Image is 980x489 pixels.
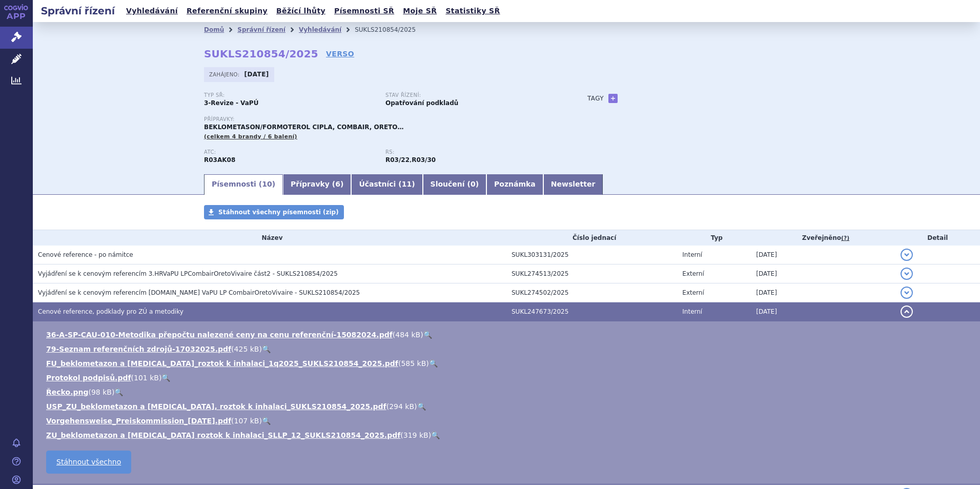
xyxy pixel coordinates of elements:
[677,230,751,246] th: Typ
[46,345,231,353] a: 79-Seznam referenčních zdrojů-17032025.pdf
[46,430,970,440] li: ( )
[38,308,183,315] span: Cenové reference, podklady pro ZÚ a metodiky
[506,302,677,321] td: SUKL247673/2025
[682,289,704,296] span: Externí
[218,209,339,216] span: Stáhnout všechny písemnosti (zip)
[587,92,604,105] h3: Tagy
[204,149,375,155] p: ATC:
[46,374,131,382] a: Protokol podpisů.pdf
[209,70,241,78] span: Zahájeno:
[237,26,285,33] a: Správní řízení
[385,156,410,164] strong: fixní kombinace léčivých látek beklometazon a formoterol
[46,358,970,369] li: ( )
[385,92,557,98] p: Stav řízení:
[46,373,970,383] li: ( )
[283,174,351,195] a: Přípravky (6)
[400,4,440,18] a: Moje SŘ
[234,345,259,353] span: 425 kB
[38,289,360,296] span: Vyjádření se k cenovým referencím 3.HR VaPU LP CombairOretoVivaire - SUKLS210854/2025
[183,4,271,18] a: Referenční skupiny
[385,99,458,107] strong: Opatřování podkladů
[543,174,603,195] a: Newsletter
[682,308,702,315] span: Interní
[506,264,677,283] td: SUKL274513/2025
[204,48,318,60] strong: SUKLS210854/2025
[38,251,133,258] span: Cenové reference - po námitce
[335,180,340,188] span: 6
[204,116,567,123] p: Přípravky:
[91,388,112,396] span: 98 kB
[506,246,677,264] td: SUKL303131/2025
[389,402,414,411] span: 294 kB
[262,345,271,353] a: 🔍
[351,174,422,195] a: Účastníci (11)
[431,431,440,439] a: 🔍
[46,451,131,474] a: Stáhnout všechno
[751,264,895,283] td: [DATE]
[423,331,432,339] a: 🔍
[33,230,506,246] th: Název
[385,149,567,165] div: ,
[751,302,895,321] td: [DATE]
[331,4,397,18] a: Písemnosti SŘ
[46,387,970,397] li: ( )
[161,374,170,382] a: 🔍
[204,26,224,33] a: Domů
[682,270,704,277] span: Externí
[751,283,895,302] td: [DATE]
[299,26,341,33] a: Vyhledávání
[486,174,543,195] a: Poznámka
[204,205,344,219] a: Stáhnout všechny písemnosti (zip)
[403,431,428,439] span: 319 kB
[46,417,231,425] a: Vorgehensweise_Preiskommission_[DATE].pdf
[506,230,677,246] th: Číslo jednací
[46,344,970,354] li: ( )
[402,180,412,188] span: 11
[46,331,393,339] a: 36-A-SP-CAU-010-Metodika přepočtu nalezené ceny na cenu referenční-15082024.pdf
[204,99,258,107] strong: 3-Revize - VaPÚ
[46,330,970,340] li: ( )
[123,4,181,18] a: Vyhledávání
[895,230,980,246] th: Detail
[471,180,476,188] span: 0
[204,92,375,98] p: Typ SŘ:
[901,249,913,261] button: detail
[234,417,259,425] span: 107 kB
[262,180,272,188] span: 10
[244,71,269,78] strong: [DATE]
[33,4,123,18] h2: Správní řízení
[46,388,88,396] a: Řecko.png
[46,359,398,368] a: FU_beklometazon a [MEDICAL_DATA]_roztok k inhalaci_1q2025_SUKLS210854_2025.pdf
[262,417,271,425] a: 🔍
[682,251,702,258] span: Interní
[326,49,354,59] a: VERSO
[204,124,403,131] span: BEKLOMETASON/FORMOTEROL CIPLA, COMBAIR, ORETO…
[401,359,426,368] span: 585 kB
[841,235,849,242] abbr: (?)
[506,283,677,302] td: SUKL274502/2025
[412,156,436,164] strong: tiotropium bromid a glycopyrronium bromid
[355,22,429,37] li: SUKLS210854/2025
[46,402,386,411] a: USP_ZU_beklometazon a [MEDICAL_DATA], roztok k inhalaci_SUKLS210854_2025.pdf
[46,401,970,412] li: ( )
[46,431,400,439] a: ZU_beklometazon a [MEDICAL_DATA] roztok k inhalaci_SLLP_12_SUKLS210854_2025.pdf
[385,149,557,155] p: RS:
[204,133,297,140] span: (celkem 4 brandy / 6 balení)
[273,4,329,18] a: Běžící lhůty
[901,305,913,318] button: detail
[395,331,420,339] span: 484 kB
[46,416,970,426] li: ( )
[901,268,913,280] button: detail
[204,156,235,164] strong: FORMOTEROL A BEKLOMETASON
[114,388,123,396] a: 🔍
[608,94,618,103] a: +
[442,4,503,18] a: Statistiky SŘ
[134,374,159,382] span: 101 kB
[417,402,426,411] a: 🔍
[429,359,438,368] a: 🔍
[204,174,283,195] a: Písemnosti (10)
[751,230,895,246] th: Zveřejněno
[751,246,895,264] td: [DATE]
[423,174,486,195] a: Sloučení (0)
[901,287,913,299] button: detail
